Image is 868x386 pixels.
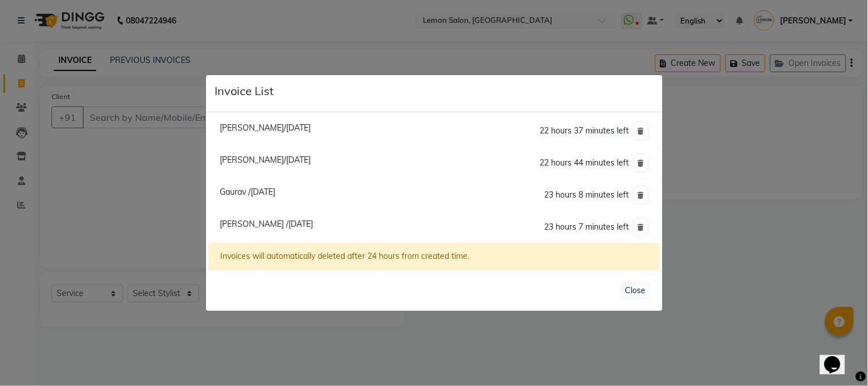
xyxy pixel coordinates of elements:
span: [PERSON_NAME] /[DATE] [220,219,313,229]
h5: Invoice List [215,84,274,98]
span: [PERSON_NAME]/[DATE] [220,123,311,133]
iframe: chat widget [820,340,857,375]
span: 23 hours 7 minutes left [545,222,629,232]
span: Gaurav /[DATE] [220,187,275,197]
div: Invoices will automatically deleted after 24 hours from created time. [208,243,659,270]
span: [PERSON_NAME]/[DATE] [220,155,311,165]
span: 22 hours 37 minutes left [540,125,629,136]
span: 22 hours 44 minutes left [540,157,629,168]
span: 23 hours 8 minutes left [545,190,629,200]
button: Close [620,282,651,300]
